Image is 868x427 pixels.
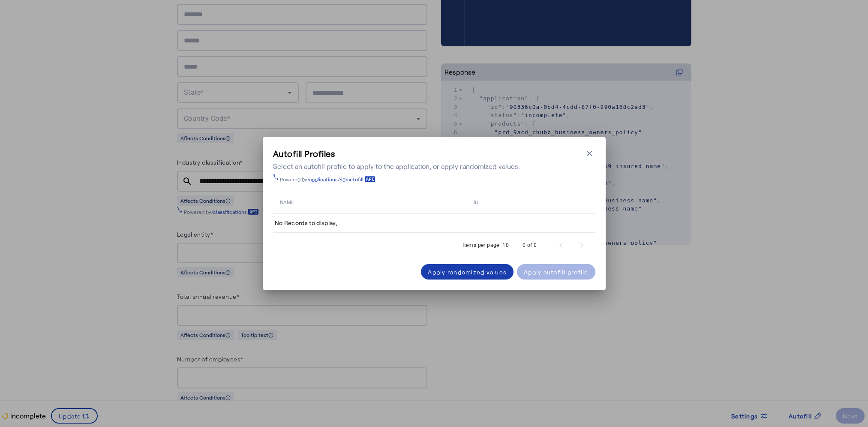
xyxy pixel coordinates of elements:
button: Apply randomized values [421,264,514,280]
span: name [280,197,294,206]
h3: Autofill Profiles [273,147,520,159]
td: No Records to display, [273,213,595,233]
div: Powered by [280,176,375,183]
div: Apply randomized values [428,268,507,277]
table: Table view of all quotes submitted by your platform [273,189,595,234]
div: Items per page: [463,241,501,250]
div: 0 of 0 [523,241,537,250]
div: Select an autofill profile to apply to the application, or apply randomized values. [273,161,520,171]
a: /applications/:id/autofill [307,176,375,183]
span: id [474,197,478,206]
div: 10 [502,241,509,250]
